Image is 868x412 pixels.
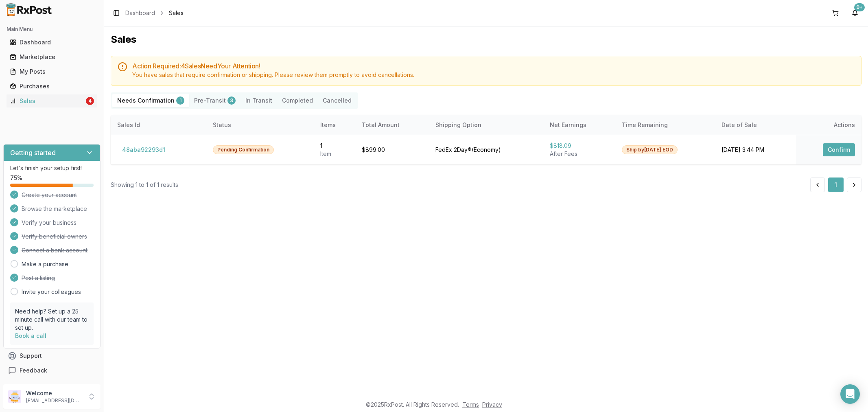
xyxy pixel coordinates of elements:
p: Welcome [26,389,83,397]
div: 1 [320,142,349,150]
div: 4 [86,97,94,105]
h3: Getting started [10,148,56,158]
p: [EMAIL_ADDRESS][DOMAIN_NAME] [26,397,83,404]
button: 48aba92293d1 [117,143,170,156]
button: Support [3,348,101,363]
div: FedEx 2Day® ( Economy ) [435,146,536,154]
div: My Posts [10,68,94,76]
span: Connect a bank account [22,246,87,254]
a: Dashboard [125,9,155,17]
span: 75 % [10,174,22,182]
th: Status [206,115,314,135]
div: Dashboard [10,38,94,46]
th: Date of Sale [715,115,796,135]
th: Net Earnings [543,115,615,135]
span: Post a listing [22,274,55,282]
div: Marketplace [10,53,94,61]
button: Dashboard [3,36,101,49]
a: Privacy [482,401,502,408]
a: Purchases [7,79,97,94]
th: Sales Id [111,115,206,135]
span: Sales [169,9,184,17]
div: Ship by [DATE] EOD [622,145,678,154]
div: Showing 1 to 1 of 1 results [111,181,178,189]
button: Marketplace [3,50,101,64]
h2: Main Menu [7,26,97,33]
a: Dashboard [7,35,97,50]
div: 1 [176,96,184,105]
div: Open Intercom Messenger [840,384,860,404]
button: Needs Confirmation [112,94,189,107]
button: Sales4 [3,94,101,107]
a: Make a purchase [22,260,68,268]
th: Shipping Option [429,115,543,135]
h5: Action Required: 4 Sale s Need Your Attention! [132,63,855,69]
span: Verify beneficial owners [22,232,87,241]
a: Book a call [15,332,46,339]
div: 3 [227,96,236,105]
div: [DATE] 3:44 PM [722,146,789,154]
h1: Sales [111,33,861,46]
div: Item [320,150,349,158]
a: My Posts [7,64,97,79]
button: Purchases [3,80,101,93]
th: Items [314,115,355,135]
div: Pending Confirmation [213,145,274,154]
a: Marketplace [7,50,97,64]
div: Purchases [10,82,94,90]
a: Invite your colleagues [22,288,81,296]
div: After Fees [550,150,609,158]
button: Feedback [3,363,101,378]
img: User avatar [8,390,21,403]
button: My Posts [3,65,101,78]
nav: breadcrumb [125,9,184,17]
span: Browse the marketplace [22,205,87,213]
div: Sales [10,97,84,105]
button: Confirm [823,143,855,156]
th: Actions [796,115,861,135]
th: Total Amount [355,115,429,135]
a: Terms [462,401,479,408]
span: Create your account [22,191,77,199]
p: Let's finish your setup first! [10,164,94,172]
button: In Transit [241,94,277,107]
button: Pre-Transit [189,94,241,107]
button: 1 [828,178,844,192]
span: Feedback [20,366,47,375]
div: $899.00 [362,146,422,154]
button: 9+ [848,7,861,20]
a: Sales4 [7,94,97,108]
div: $818.09 [550,142,609,150]
th: Time Remaining [615,115,715,135]
div: You have sales that require confirmation or shipping. Please review them promptly to avoid cancel... [132,71,855,79]
button: Cancelled [318,94,356,107]
p: Need help? Set up a 25 minute call with our team to set up. [15,307,89,332]
div: 9+ [854,3,865,11]
span: Verify your business [22,219,77,227]
button: Completed [277,94,318,107]
img: RxPost Logo [3,3,55,16]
